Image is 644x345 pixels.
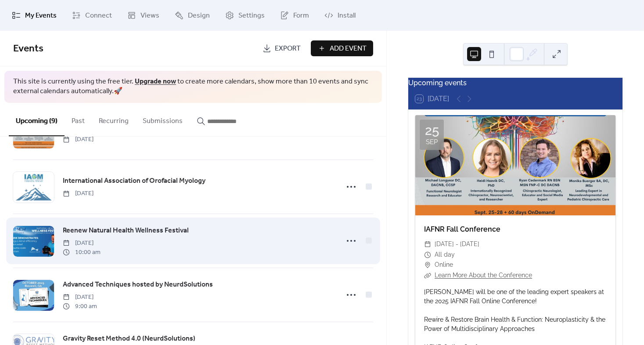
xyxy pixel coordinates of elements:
span: Events [13,39,43,58]
span: 10:00 am [63,248,101,257]
div: 25 [425,124,439,137]
span: [DATE] [63,189,94,198]
a: Upgrade now [135,75,176,88]
a: Reenew Natural Health Wellness Festival [63,225,189,236]
span: Form [293,11,309,21]
div: ​ [424,260,431,270]
span: All day [435,250,455,260]
a: Advanced Techniques hosted by NeurdSolutions [63,279,213,291]
a: Design [168,4,216,27]
span: International Association of Orofacial Myology [63,176,205,186]
span: Install [338,11,356,21]
a: Connect [65,4,119,27]
a: International Association of Orofacial Myology [63,175,205,187]
button: Past [65,103,92,135]
span: This site is currently using the free tier. to create more calendars, show more than 10 events an... [13,77,373,97]
span: Advanced Techniques hosted by NeurdSolutions [63,280,213,290]
span: My Events [25,11,57,21]
a: My Events [5,4,63,27]
span: [DATE] [63,135,94,144]
span: Connect [85,11,112,21]
span: Online [435,260,453,270]
div: Sep [426,139,438,145]
a: Form [273,4,316,27]
button: Submissions [136,103,190,135]
span: [DATE] [63,293,97,302]
span: [DATE] [63,239,101,248]
a: Gravity Reset Method 4.0 (NeurdSolutions) [63,333,195,345]
button: Add Event [311,40,373,56]
a: Settings [219,4,271,27]
a: Views [121,4,166,27]
span: 9:00 am [63,302,97,311]
div: ​ [424,270,431,281]
div: ​ [424,239,431,250]
a: IAFNR Fall Conference [424,225,500,233]
span: Design [188,11,210,21]
span: Gravity Reset Method 4.0 (NeurdSolutions) [63,334,195,344]
a: Export [256,40,307,56]
div: ​ [424,250,431,260]
span: [DATE] - [DATE] [435,239,479,250]
span: Reenew Natural Health Wellness Festival [63,225,189,236]
div: Upcoming events [408,78,622,88]
span: Settings [238,11,265,21]
a: Learn More About the Conference [435,272,532,279]
button: Recurring [92,103,136,135]
span: Export [275,44,301,54]
a: Install [318,4,362,27]
button: Upcoming (9) [9,103,65,136]
span: Add Event [330,44,367,54]
span: Views [140,11,159,21]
